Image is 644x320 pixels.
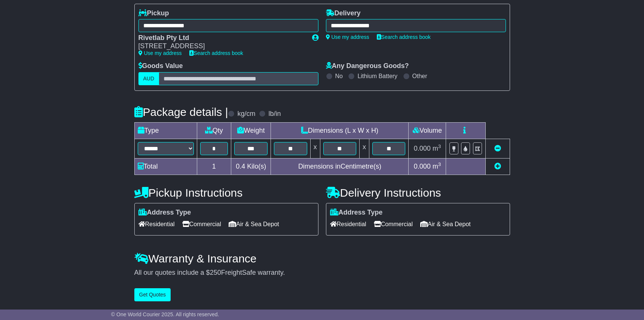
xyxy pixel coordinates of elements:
span: Air & Sea Depot [420,218,471,230]
span: 0.000 [414,163,431,170]
h4: Pickup Instructions [134,187,318,199]
a: Use my address [326,34,369,40]
button: Get Quotes [134,288,171,301]
a: Add new item [494,163,501,170]
td: Kilo(s) [231,158,271,175]
span: m [433,145,441,152]
span: Residential [138,218,175,230]
div: All our quotes include a $ FreightSafe warranty. [134,269,510,277]
span: © One World Courier 2025. All rights reserved. [111,311,219,317]
a: Search address book [189,50,243,56]
label: Address Type [138,209,191,217]
a: Remove this item [494,145,501,152]
h4: Package details | [134,106,228,118]
td: Type [134,122,197,139]
h4: Warranty & Insurance [134,252,510,265]
label: Goods Value [138,62,183,70]
span: 250 [210,269,221,276]
a: Search address book [377,34,431,40]
label: Other [412,73,427,80]
span: 0.000 [414,145,431,152]
div: [STREET_ADDRESS] [138,42,305,50]
td: Volume [409,122,446,139]
td: Dimensions (L x W x H) [271,122,409,139]
td: Weight [231,122,271,139]
span: Residential [330,218,366,230]
sup: 3 [438,161,441,167]
label: AUD [138,72,159,85]
td: Dimensions in Centimetre(s) [271,158,409,175]
label: kg/cm [237,110,255,118]
sup: 3 [438,144,441,149]
td: Total [134,158,197,175]
td: x [360,139,369,158]
span: m [433,163,441,170]
span: Air & Sea Depot [229,218,279,230]
td: x [310,139,320,158]
label: Address Type [330,209,383,217]
span: 0.4 [236,163,245,170]
div: Rivetlab Pty Ltd [138,34,305,42]
label: Delivery [326,9,361,18]
td: 1 [197,158,231,175]
label: Any Dangerous Goods? [326,62,409,70]
h4: Delivery Instructions [326,187,510,199]
label: Lithium Battery [357,73,397,80]
span: Commercial [182,218,221,230]
label: No [335,73,343,80]
a: Use my address [138,50,182,56]
label: Pickup [138,9,169,18]
td: Qty [197,122,231,139]
span: Commercial [374,218,413,230]
label: lb/in [268,110,281,118]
